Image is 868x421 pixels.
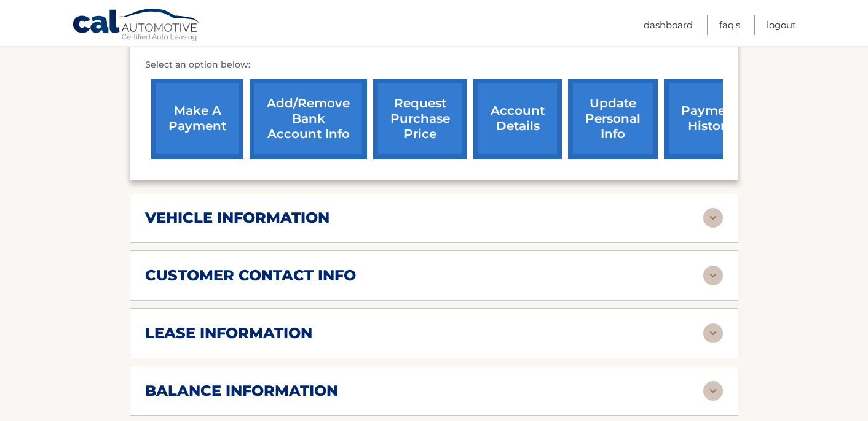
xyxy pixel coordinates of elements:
a: request purchase price [373,79,467,159]
a: Cal Automotive [72,8,201,44]
h2: customer contact info [145,266,356,285]
img: accordion-rest.svg [703,208,723,228]
a: Dashboard [644,15,693,35]
a: Add/Remove bank account info [250,79,367,159]
img: accordion-rest.svg [703,266,723,285]
a: Logout [767,15,796,35]
a: FAQ's [719,15,740,35]
a: make a payment [151,79,243,159]
a: account details [473,79,562,159]
a: update personal info [568,79,658,159]
img: accordion-rest.svg [703,381,723,401]
a: payment history [664,79,756,159]
img: accordion-rest.svg [703,323,723,343]
p: Select an option below: [145,58,723,72]
h2: vehicle information [145,209,329,227]
h2: lease information [145,324,312,342]
h2: balance information [145,382,338,400]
